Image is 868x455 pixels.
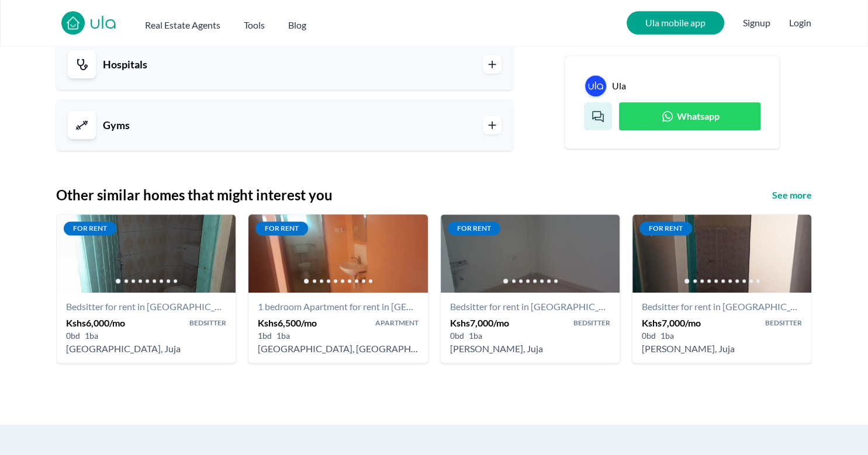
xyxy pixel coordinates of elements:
a: 1 bedroom Apartment for rent in [GEOGRAPHIC_DATA] - Kshs 6,500/mo - [GEOGRAPHIC_DATA], [GEOGRAPHI... [248,293,427,363]
h6: 1 ba [469,331,482,342]
h5: Bedsitter for rent in Juja - Kshs 6,000/mo - Mama Ruth fashion, Juja, Kenya, Kiambu County [66,342,226,356]
h5: Kshs 7,000 /mo [450,317,509,331]
button: Tools [244,14,265,33]
nav: Main [145,14,330,33]
a: Ula [612,79,626,93]
h5: Kshs 6,000 /mo [66,317,125,331]
span: Hospitals [103,57,147,73]
span: For rent [448,222,500,236]
img: Ula [585,76,606,97]
a: Hospitals [68,51,502,79]
span: For rent [639,222,692,236]
h4: Bedsitter for rent in Juja - Kshs 6,000/mo - Mama Ruth fashion, Juja, Kenya, Kiambu County [66,300,226,314]
button: Login [789,16,811,30]
a: Bedsitter for rent in [GEOGRAPHIC_DATA] - Kshs 6,000/mo - Mama [PERSON_NAME] fashion, [GEOGRAPHIC... [57,293,236,363]
span: Gyms [103,117,130,134]
h5: Bedsitter [765,319,802,328]
h2: Tools [244,19,265,33]
h5: Kshs 6,500 /mo [258,317,317,331]
a: ula [89,14,117,35]
h6: 1 ba [276,331,290,342]
a: Whatsapp [619,103,760,131]
a: See more [772,189,812,203]
a: Gyms [68,112,502,140]
span: For rent [64,222,116,236]
img: 1 bedroom Apartment for rent - Kshs 6,500/mo - in Juja close to Tulivu Suites, Juja, Kenya, Kiamb... [248,215,427,293]
a: Bedsitter for rent in [GEOGRAPHIC_DATA] - Kshs 7,000/mo - [PERSON_NAME] La vioo- Crystal GlassMar... [441,293,620,363]
a: Bedsitter for rent in [GEOGRAPHIC_DATA] - Kshs 7,000/mo - [PERSON_NAME] Collections, [GEOGRAPHIC_... [632,293,811,363]
img: Bedsitter for rent - Kshs 7,000/mo - in Juja Juja Duka La vioo- Crystal GlassMart, Juja, Kenya, K... [441,215,620,293]
img: Bedsitter for rent - Kshs 6,000/mo - in Juja close to Mama Ruth fashion, Juja, Kenya, Kiambu Coun... [57,215,236,293]
h5: Apartment [375,319,419,328]
h6: 1 ba [660,331,674,342]
h2: Real Estate Agents [145,19,220,33]
h5: Bedsitter [573,319,610,328]
h5: Kshs 7,000 /mo [642,317,701,331]
h5: Bedsitter for rent in Juja - Kshs 7,000/mo - Ruth Collections, Juja, Kenya, Kiambu County [642,342,802,356]
img: Bedsitter for rent - Kshs 7,000/mo - in Juja near Ruth Collections, Juja, Kenya, Kiambu County - ... [632,215,811,293]
a: Ula mobile app [627,12,724,35]
h6: 1 ba [85,331,98,342]
a: Ula [585,75,607,98]
h6: 0 bd [642,331,656,342]
span: Signup [743,12,770,35]
h3: Nearby Gyms around Bedsitter for rent in Juja, Kiambu County county [103,117,130,134]
span: Whatsapp [677,110,720,124]
h5: Bedsitter for rent in Juja - Kshs 7,000/mo - Juja Duka La vioo- Crystal GlassMart, Juja, Kenya, K... [450,342,610,356]
h6: 0 bd [66,331,80,342]
a: Blog [288,14,306,33]
span: For rent [255,222,308,236]
h4: Bedsitter for rent in Juja - Kshs 7,000/mo - Juja Duka La vioo- Crystal GlassMart, Juja, Kenya, K... [450,300,610,314]
h6: 1 bd [258,331,272,342]
h2: Other similar homes that might interest you [56,186,333,205]
h5: Bedsitter [189,319,226,328]
h2: Blog [288,19,306,33]
h6: 0 bd [450,331,464,342]
h4: 1 bedroom Apartment for rent in Juja - Kshs 6,500/mo - Tulivu Suites, Juja, Kenya, Kiambu County [258,300,418,314]
h4: Bedsitter for rent in Juja - Kshs 7,000/mo - Ruth Collections, Juja, Kenya, Kiambu County [642,300,802,314]
button: Real Estate Agents [145,14,220,33]
h5: 1 bedroom Apartment for rent in Juja - Kshs 6,500/mo - Tulivu Suites, Juja, Kenya, Kiambu County [258,342,418,356]
h3: Nearby Hospitals around Bedsitter for rent in Juja, Kiambu County county [103,57,147,73]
